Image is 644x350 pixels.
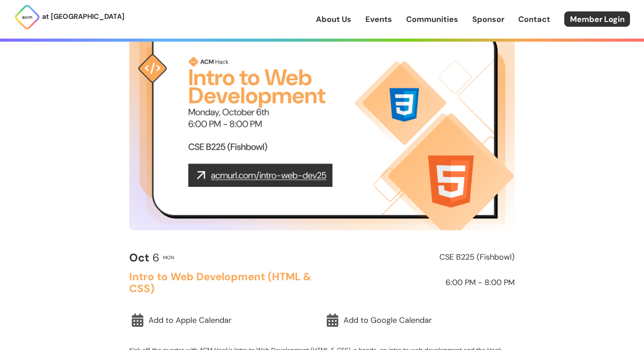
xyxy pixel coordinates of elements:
a: About Us [316,14,351,25]
h2: 6:00 PM - 8:00 PM [326,279,515,287]
a: Add to Google Calendar [324,310,515,330]
h2: Intro to Web Development (HTML & CSS) [129,271,318,294]
img: ACM Logo [14,4,40,30]
h2: CSE B225 (Fishbowl) [326,253,515,262]
a: Events [365,14,392,25]
p: at [GEOGRAPHIC_DATA] [42,11,124,22]
a: Communities [406,14,458,25]
a: Member Login [564,11,630,27]
img: Event Cover Photo [129,13,515,230]
a: at [GEOGRAPHIC_DATA] [14,4,124,30]
a: Sponsor [472,14,504,25]
h2: Mon [163,255,174,260]
h2: 6 [129,252,159,264]
a: Contact [518,14,550,25]
b: Oct [129,250,149,265]
a: Add to Apple Calendar [129,310,320,330]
